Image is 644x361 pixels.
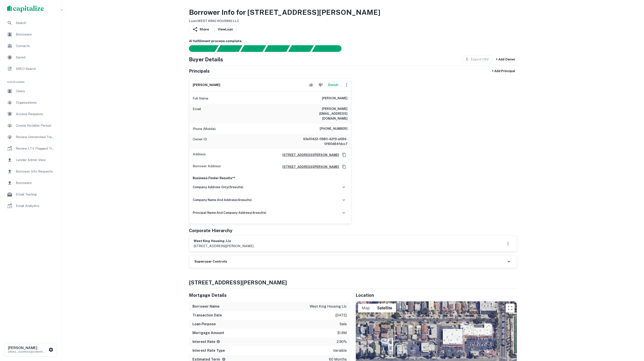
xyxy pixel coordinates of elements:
h5: Corporate Hierarchy [189,227,232,234]
h5: Mortgage Details [189,292,350,299]
button: Show street map [358,304,373,312]
span: SREO Search [16,66,55,71]
a: Users [4,86,58,96]
span: Create Notable Person [16,123,55,128]
div: Documents found, AI parsing details... [240,45,266,52]
span: Search [16,20,55,26]
div: Sending borrower request to AI... [184,45,217,52]
h6: Transaction Date [192,313,222,318]
span: Access Requests [16,111,55,117]
h6: Loan : WEST KING HOUSING LLC [189,19,380,24]
span: Users [16,88,55,94]
p: Phone (Mobile) [193,126,216,132]
a: Email Analytics [4,201,58,211]
h6: Mortgage Amount [192,330,224,336]
h6: west king housing, llc [194,239,254,244]
h6: [PHONE_NUMBER] [320,126,347,132]
a: Create Notable Person [4,120,58,131]
p: Full Name [193,96,208,101]
button: Accept [307,81,315,89]
button: Enrich [326,81,340,89]
a: Access Requests [4,109,58,119]
div: AI fulfillment process complete. [312,45,347,52]
span: Contacts [16,43,55,49]
h5: Principals [189,68,210,74]
p: 2.90% [337,339,347,344]
h6: Superuser Controls [194,259,227,264]
button: Show satellite imagery [373,304,396,312]
button: Copy Address [341,164,347,170]
h6: [PERSON_NAME][EMAIL_ADDRESS][DOMAIN_NAME] [295,106,347,121]
p: Business Finder Results** [193,175,347,181]
h6: Borrower Name [192,304,220,309]
span: Email Analytics [16,203,55,209]
h6: company name and address ( 4 results) [193,197,252,202]
p: variable [333,348,347,353]
h6: company address only ( 5 results) [193,185,243,190]
a: Saved [4,52,58,63]
a: Borrower Info Requests [4,166,58,177]
h6: [PERSON_NAME] [8,346,48,350]
h6: [PERSON_NAME] [193,83,220,88]
button: Share [189,25,213,33]
iframe: Chat Widget [622,326,644,347]
button: Reject [317,81,324,89]
a: [STREET_ADDRESS][PERSON_NAME] [279,164,339,169]
a: ViewLoan [214,25,237,33]
span: Email Testing [16,192,55,197]
a: Lender Admin View [4,155,58,165]
a: Contacts [4,41,58,51]
a: [STREET_ADDRESS][PERSON_NAME] [279,152,339,157]
p: Address [193,152,206,158]
h6: Loan Purpose [192,322,216,327]
a: Email Testing [4,189,58,200]
h4: [STREET_ADDRESS][PERSON_NAME] [189,278,517,286]
a: Borrowers [4,29,58,40]
p: [STREET_ADDRESS][PERSON_NAME] [194,243,254,249]
div: Borrowers [4,178,58,188]
p: west king housing llc [310,304,347,309]
h6: AI fulfillment process complete. [189,39,517,44]
div: Search [4,18,58,28]
h6: principal name and company address ( 4 results) [193,210,266,215]
a: Review LTV Flagged Transactions [4,143,58,154]
span: Borrowers [16,32,55,37]
h6: [PERSON_NAME] [322,96,347,101]
button: Copy Address [341,152,347,158]
p: [EMAIL_ADDRESS][DOMAIN_NAME] [8,350,48,354]
span: Borrower Info Requests [16,169,55,174]
p: sale [339,322,347,327]
a: Organizations [4,97,58,108]
h5: Location [356,292,517,299]
h3: Borrower Info for [STREET_ADDRESS][PERSON_NAME] [189,7,380,18]
button: [PERSON_NAME][EMAIL_ADDRESS][DOMAIN_NAME] [4,343,57,357]
li: Super Admin [4,75,58,86]
h4: Buyer Details [189,55,223,63]
div: Review Unmatched Transactions [4,132,58,142]
span: Organizations [16,100,55,105]
p: [DATE] [335,313,347,318]
h6: Interest Rate [192,339,220,344]
p: Email [193,106,201,121]
a: SREO Search [4,64,58,74]
span: Borrowers [16,180,55,186]
button: Toggle fullscreen view [506,304,515,312]
img: capitalize-logo.png [7,5,44,12]
p: $1.8m [337,330,347,336]
button: + Add Owner [494,55,517,63]
div: Principals found, still searching for contact information. This may take time... [288,45,314,52]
